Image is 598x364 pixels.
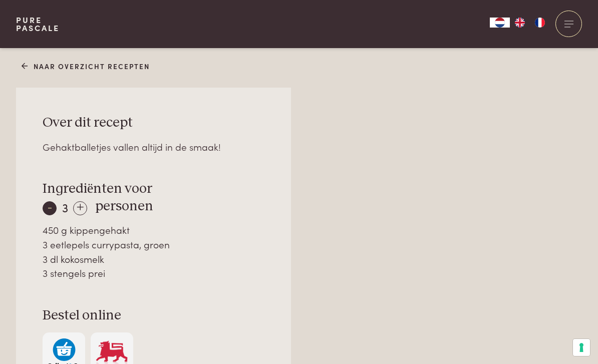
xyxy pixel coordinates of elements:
div: Language [490,18,510,28]
button: Uw voorkeuren voor toestemming voor trackingtechnologieën [573,339,590,356]
div: 450 g kippengehakt [43,223,264,237]
a: NL [490,18,510,28]
a: EN [510,18,530,28]
div: + [73,201,87,215]
div: 3 dl kokosmelk [43,252,264,266]
h3: Over dit recept [43,114,264,132]
div: Gehaktballetjes vallen altijd in de smaak! [43,140,264,154]
a: Naar overzicht recepten [22,61,150,72]
span: Ingrediënten voor [43,182,152,196]
ul: Language list [510,18,550,28]
a: PurePascale [16,16,60,32]
div: 3 stengels prei [43,266,264,280]
div: 3 eetlepels currypasta, groen [43,237,264,252]
div: - [43,201,57,215]
span: 3 [62,199,68,215]
a: FR [530,18,550,28]
h3: Bestel online [43,307,264,324]
aside: Language selected: Nederlands [490,18,550,28]
span: personen [95,199,153,213]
